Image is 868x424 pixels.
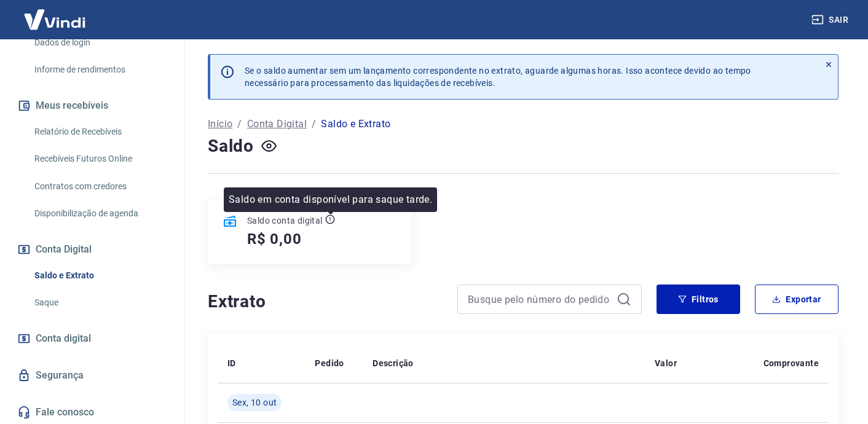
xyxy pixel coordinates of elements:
[763,357,819,369] p: Comprovante
[15,92,169,119] button: Meus recebíveis
[30,263,169,288] a: Saldo e Extrato
[15,236,169,263] button: Conta Digital
[315,357,344,369] p: Pedido
[227,357,236,369] p: ID
[809,9,853,31] button: Sair
[30,119,169,144] a: Relatório de Recebíveis
[247,214,323,227] p: Saldo conta digital
[30,57,169,82] a: Informe de rendimentos
[321,117,390,132] p: Saldo e Extrato
[247,117,307,132] a: Conta Digital
[237,117,242,132] p: /
[468,290,612,308] input: Busque pelo número do pedido
[15,1,95,38] img: Vindi
[208,117,232,132] a: Início
[30,146,169,171] a: Recebíveis Futuros Online
[232,396,277,409] span: Sex, 10 out
[208,134,254,159] h4: Saldo
[30,30,169,55] a: Dados de login
[247,229,302,249] h5: R$ 0,00
[15,362,169,389] a: Segurança
[312,117,316,132] p: /
[208,289,443,314] h4: Extrato
[657,285,740,314] button: Filtros
[30,201,169,226] a: Disponibilização de agenda
[373,357,414,369] p: Descrição
[30,174,169,199] a: Contratos com credores
[36,330,91,347] span: Conta digital
[229,192,432,207] p: Saldo em conta disponível para saque tarde.
[30,290,169,315] a: Saque
[245,65,751,89] p: Se o saldo aumentar sem um lançamento correspondente no extrato, aguarde algumas horas. Isso acon...
[755,285,838,314] button: Exportar
[655,357,677,369] p: Valor
[15,325,169,352] a: Conta digital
